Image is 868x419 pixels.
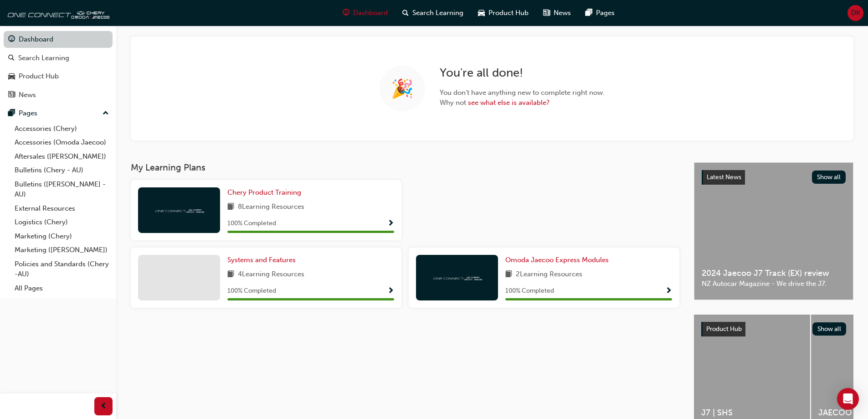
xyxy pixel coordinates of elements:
[8,109,15,118] span: pages-icon
[440,98,605,108] span: Why not
[335,4,395,22] a: guage-iconDashboard
[478,7,485,19] span: car-icon
[11,257,113,281] a: Policies and Standards (Chery -AU)
[19,90,36,100] div: News
[432,273,482,282] img: oneconnect
[11,163,113,177] a: Bulletins (Chery - AU)
[100,401,107,412] span: prev-icon
[8,91,15,99] span: news-icon
[11,243,113,257] a: Marketing ([PERSON_NAME])
[505,255,612,265] a: Omoda Jaecoo Express Modules
[505,269,512,280] span: book-icon
[702,170,846,185] a: Latest NewsShow all
[665,287,672,295] span: Show Progress
[387,218,394,229] button: Show Progress
[387,287,394,295] span: Show Progress
[440,66,605,80] h2: You're all done!
[227,256,296,264] span: Systems and Features
[227,218,276,229] span: 100 % Completed
[505,256,609,264] span: Omoda Jaecoo Express Modules
[391,83,414,94] span: 🎉
[586,7,592,19] span: pages-icon
[227,187,305,198] a: Chery Product Training
[11,122,113,136] a: Accessories (Chery)
[4,29,113,105] button: DashboardSearch LearningProduct HubNews
[8,54,15,62] span: search-icon
[702,268,846,279] span: 2024 Jaecoo J7 Track (EX) review
[847,5,863,21] button: DK
[505,286,554,296] span: 100 % Completed
[227,202,234,213] span: book-icon
[18,53,69,63] div: Search Learning
[701,408,803,418] span: J7 | SHS
[387,220,394,228] span: Show Progress
[8,36,15,44] span: guage-icon
[707,173,741,181] span: Latest News
[238,269,304,280] span: 4 Learning Resources
[706,325,742,333] span: Product Hub
[11,150,113,164] a: Aftersales ([PERSON_NAME])
[543,7,550,19] span: news-icon
[353,8,388,18] span: Dashboard
[5,4,109,22] img: oneconnect
[596,8,615,18] span: Pages
[19,71,59,82] div: Product Hub
[11,177,113,202] a: Bulletins ([PERSON_NAME] - AU)
[238,202,304,213] span: 8 Learning Resources
[701,322,846,336] a: Product HubShow all
[578,4,622,22] a: pages-iconPages
[8,72,15,81] span: car-icon
[536,4,578,22] a: news-iconNews
[227,269,234,280] span: book-icon
[11,229,113,243] a: Marketing (Chery)
[4,50,113,67] a: Search Learning
[4,87,113,103] a: News
[488,8,529,18] span: Product Hub
[4,105,113,122] button: Pages
[227,255,299,265] a: Systems and Features
[665,285,672,297] button: Show Progress
[227,188,301,197] span: Chery Product Training
[471,4,536,22] a: car-iconProduct Hub
[440,88,605,98] span: You don't have anything new to complete right now.
[694,162,853,300] a: Latest NewsShow all2024 Jaecoo J7 Track (EX) reviewNZ Autocar Magazine - We drive the J7.
[402,7,409,19] span: search-icon
[11,135,113,150] a: Accessories (Omoda Jaecoo)
[11,202,113,216] a: External Resources
[468,98,550,107] a: see what else is available?
[19,108,37,119] div: Pages
[227,286,276,296] span: 100 % Completed
[516,269,582,280] span: 2 Learning Resources
[702,279,846,289] span: NZ Autocar Magazine - We drive the J7.
[4,31,113,48] a: Dashboard
[154,206,204,214] img: oneconnect
[395,4,471,22] a: search-iconSearch Learning
[837,388,859,410] div: Open Intercom Messenger
[343,7,349,19] span: guage-icon
[554,8,571,18] span: News
[812,171,846,184] button: Show all
[103,108,109,119] span: up-icon
[812,322,847,336] button: Show all
[387,285,394,297] button: Show Progress
[412,8,463,18] span: Search Learning
[4,68,113,85] a: Product Hub
[11,281,113,295] a: All Pages
[11,215,113,229] a: Logistics (Chery)
[851,8,860,18] span: DK
[131,162,679,173] h3: My Learning Plans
